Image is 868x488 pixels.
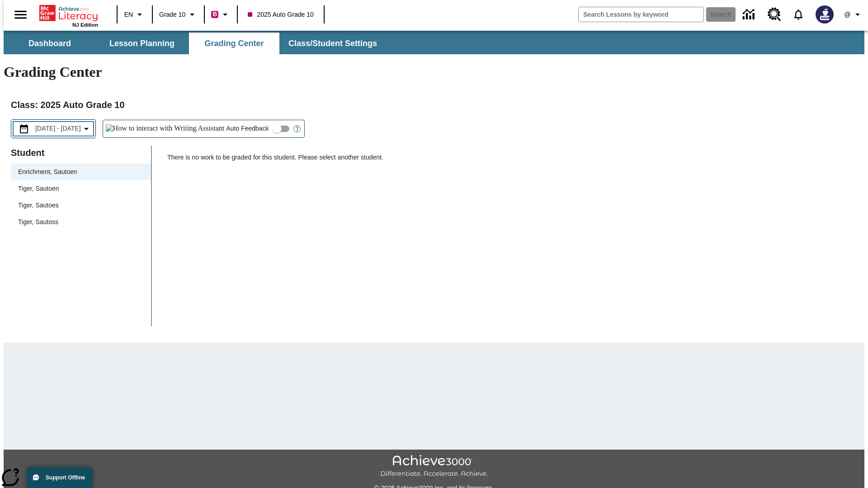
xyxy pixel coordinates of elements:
[816,5,834,23] img: Avatar
[7,1,34,28] button: Open side menu
[762,2,787,27] a: Resource Center, Will open in new tab
[39,4,98,22] a: Home
[226,124,269,133] span: Auto Feedback
[35,124,81,133] span: [DATE] - [DATE]
[18,167,144,177] span: Enrichment, Sautoen
[11,164,151,180] div: Enrichment, Sautoen
[281,33,384,54] button: Class/Student Settings
[18,201,144,210] span: Tiger, Sautoes
[11,214,151,230] div: Tiger, Sautoss
[810,3,839,26] button: Select a new avatar
[106,124,225,133] img: How to interact with Writing Assistant
[189,33,279,54] button: Grading Center
[18,184,144,193] span: Tiger, Sautoen
[46,474,85,481] span: Support Offline
[97,33,187,54] button: Lesson Planning
[11,145,151,160] p: Student
[72,22,98,28] span: NJ Edition
[81,123,92,134] svg: Collapse Date Range Filter
[15,123,92,134] button: Select the date range menu item
[159,10,185,19] span: Grade 10
[156,6,201,23] button: Grade: Grade 10, Select a grade
[787,3,810,26] a: Notifications
[27,467,92,488] button: Support Offline
[39,3,98,28] div: Home
[120,6,149,23] button: Language: EN, Select a language
[4,33,385,54] div: SubNavbar
[737,2,762,27] a: Data Center
[290,120,304,137] button: Open Help for Writing Assistant
[11,197,151,214] div: Tiger, Sautoes
[839,6,868,23] button: Profile/Settings
[380,455,488,478] img: Achieve3000 Differentiate Accelerate Achieve
[11,180,151,197] div: Tiger, Sautoen
[18,217,144,227] span: Tiger, Sautoss
[212,9,217,20] span: B
[844,10,850,19] span: @
[208,6,234,23] button: Boost Class color is violet red. Change class color
[124,10,133,19] span: EN
[4,31,864,54] div: SubNavbar
[4,64,864,80] h1: Grading Center
[579,7,703,22] input: search field
[248,10,313,19] span: 2025 Auto Grade 10
[167,153,857,169] p: There is no work to be graded for this student. Please select another student.
[5,33,95,54] button: Dashboard
[11,98,857,112] h2: Class : 2025 Auto Grade 10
